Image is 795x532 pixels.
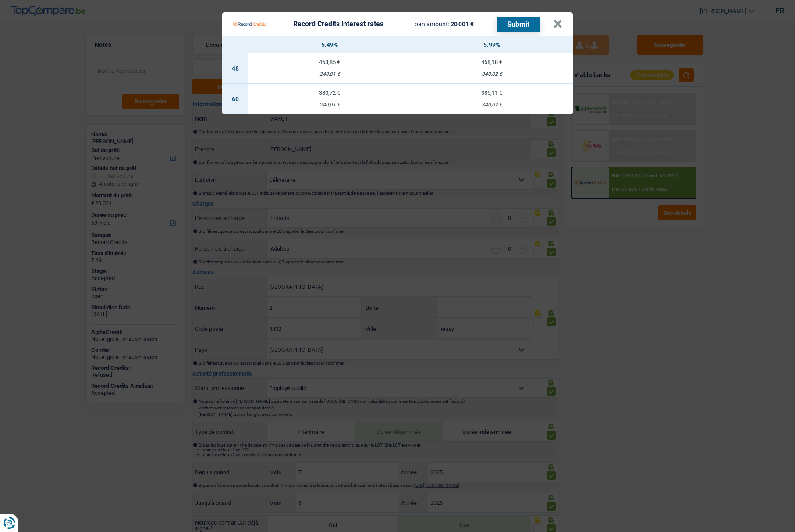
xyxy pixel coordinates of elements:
img: Record Credits [233,16,266,32]
span: Loan amount: [411,21,449,28]
td: 60 [222,84,248,114]
td: 48 [222,53,248,84]
div: 240,01 € [248,102,411,108]
div: 340,02 € [411,71,573,77]
div: 340,02 € [411,102,573,108]
div: 468,18 € [411,59,573,65]
th: 5.99% [411,36,573,53]
div: 240,01 € [248,71,411,77]
div: 385,11 € [411,90,573,96]
button: Submit [497,17,540,32]
div: 380,72 € [248,90,411,96]
button: × [553,20,562,28]
th: 5.49% [248,36,411,53]
span: 20 001 € [451,21,474,28]
div: 463,85 € [248,59,411,65]
div: Record Credits interest rates [293,21,383,28]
